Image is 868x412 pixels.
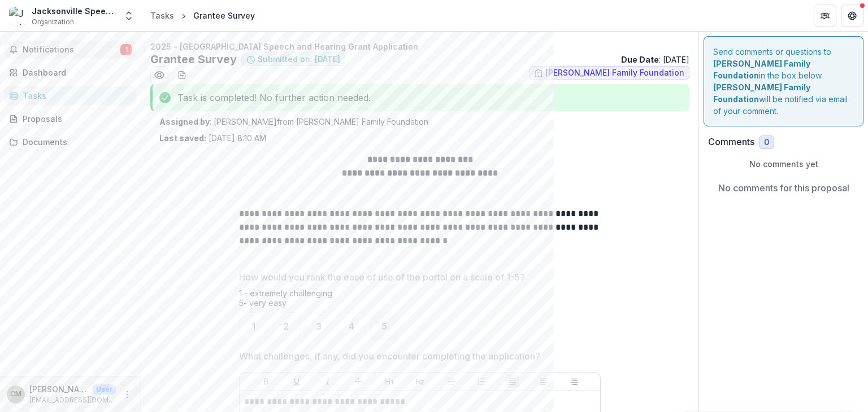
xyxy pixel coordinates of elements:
[9,7,27,25] img: Jacksonville Speech And Hearing Center Inc
[150,66,168,84] button: Preview 8455f65f-df4c-4aaf-8ebe-4661611fffbc.pdf
[5,133,136,151] a: Documents
[239,288,601,312] div: 1 - extremely challenging 5- very easy
[5,86,136,105] a: Tasks
[713,59,810,80] strong: [PERSON_NAME] Family Foundation
[150,84,689,111] div: Task is completed! No further action needed.
[718,181,849,195] p: No comments for this proposal
[159,132,266,144] p: [DATE] 8:10 AM
[545,68,684,78] span: [PERSON_NAME] Family Foundation
[159,116,680,128] p: : [PERSON_NAME] from [PERSON_NAME] Family Foundation
[536,375,550,388] button: Align Center
[506,375,519,388] button: Align Left
[704,36,863,126] div: Send comments or questions to in the box below. will be notified via email of your comment.
[764,138,769,147] span: 0
[251,322,255,331] span: 1
[5,41,136,59] button: Notifications1
[383,375,396,388] button: Heading 1
[351,375,365,388] button: Strike
[239,270,525,284] p: How would you rank the ease of use of the portal on a scale of 1-5?
[621,55,659,64] strong: Due Date
[120,44,132,55] span: 1
[23,45,120,55] span: Notifications
[259,375,273,388] button: Bold
[475,375,488,388] button: Ordered List
[193,10,255,21] div: Grantee Survey
[621,54,689,65] p: : [DATE]
[349,322,354,331] span: 4
[150,10,174,21] div: Tasks
[444,375,458,388] button: Bullet List
[5,63,136,82] a: Dashboard
[316,322,322,331] span: 3
[5,109,136,128] a: Proposals
[841,5,863,27] button: Get Help
[814,5,836,27] button: Partners
[146,7,179,24] a: Tasks
[258,55,340,64] span: Submitted on: [DATE]
[10,391,21,398] div: Chandra Manning
[32,17,74,27] span: Organization
[321,375,335,388] button: Italicize
[413,375,427,388] button: Heading 2
[239,349,540,363] p: What challenges, if any, did you encounter completing the application?
[290,375,303,388] button: Underline
[713,82,810,104] strong: [PERSON_NAME] Family Foundation
[567,375,581,388] button: Align Right
[150,52,237,66] h2: Grantee Survey
[29,383,88,395] p: [PERSON_NAME]
[23,67,127,78] div: Dashboard
[159,117,210,126] strong: Assigned by
[120,388,134,401] button: More
[150,41,689,52] p: 2025 - [GEOGRAPHIC_DATA] Speech and Hearing Grant Application
[283,322,289,331] span: 2
[23,136,127,148] div: Documents
[708,158,859,170] p: No comments yet
[708,137,754,147] h2: Comments
[173,66,191,84] button: download-word-button
[93,384,116,395] p: User
[32,5,116,17] div: Jacksonville Speech And Hearing Center Inc
[23,90,127,102] div: Tasks
[29,395,116,405] p: [EMAIL_ADDRESS][DOMAIN_NAME]
[23,113,127,125] div: Proposals
[381,322,387,331] span: 5
[121,5,137,27] button: Open entity switcher
[146,7,259,24] nav: breadcrumb
[159,133,206,143] strong: Last saved:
